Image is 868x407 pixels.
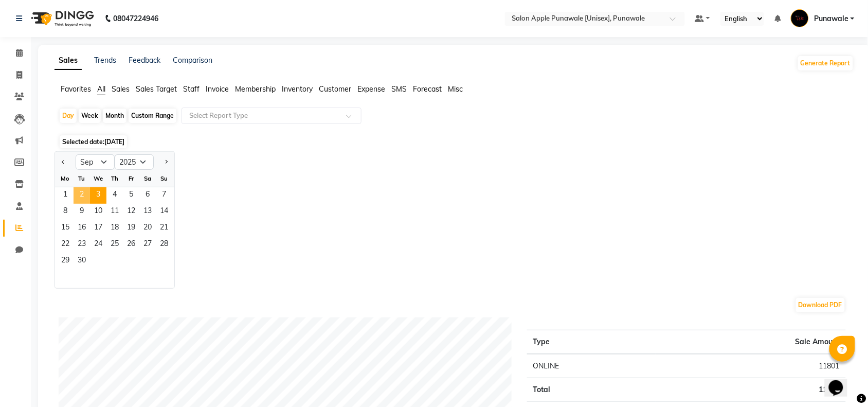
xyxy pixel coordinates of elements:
span: 4 [106,187,123,204]
span: Sales [112,84,130,94]
div: Sunday, September 28, 2025 [156,237,172,253]
span: 12 [123,204,139,220]
select: Select month [76,154,115,170]
span: 17 [90,220,106,237]
div: Thursday, September 25, 2025 [106,237,123,253]
div: Friday, September 12, 2025 [123,204,139,220]
span: 3 [90,187,106,204]
span: 16 [74,220,90,237]
span: SMS [391,84,407,94]
span: Punawale [814,13,848,24]
div: Monday, September 29, 2025 [57,253,74,270]
span: Customer [319,84,351,94]
div: Friday, September 5, 2025 [123,187,139,204]
th: Sale Amount [656,330,846,355]
span: 28 [156,237,172,253]
div: Sa [139,170,156,187]
span: Forecast [413,84,442,94]
div: Tuesday, September 30, 2025 [74,253,90,270]
span: 26 [123,237,139,253]
button: Generate Report [798,56,853,70]
span: 30 [74,253,90,270]
div: Wednesday, September 10, 2025 [90,204,106,220]
div: Saturday, September 6, 2025 [139,187,156,204]
span: 5 [123,187,139,204]
div: Saturday, September 27, 2025 [139,237,156,253]
span: 27 [139,237,156,253]
span: Membership [235,84,276,94]
div: Wednesday, September 24, 2025 [90,237,106,253]
div: Monday, September 15, 2025 [57,220,74,237]
div: Tuesday, September 23, 2025 [74,237,90,253]
span: 25 [106,237,123,253]
span: Staff [183,84,200,94]
div: Month [103,109,126,123]
div: Monday, September 1, 2025 [57,187,74,204]
span: 7 [156,187,172,204]
span: Misc [448,84,463,94]
span: Sales Target [136,84,177,94]
img: Punawale [791,9,809,27]
th: Type [527,330,657,355]
span: Invoice [206,84,229,94]
span: 23 [74,237,90,253]
span: 1 [57,187,74,204]
div: Thursday, September 11, 2025 [106,204,123,220]
div: Tuesday, September 16, 2025 [74,220,90,237]
select: Select year [115,154,154,170]
div: Saturday, September 13, 2025 [139,204,156,220]
a: Sales [55,51,82,70]
div: Day [60,109,77,123]
td: Total [527,378,657,402]
div: Week [79,109,101,123]
span: 10 [90,204,106,220]
div: Tuesday, September 9, 2025 [74,204,90,220]
td: 11801 [656,354,846,378]
div: Monday, September 8, 2025 [57,204,74,220]
div: Th [106,170,123,187]
td: ONLINE [527,354,657,378]
div: Sunday, September 7, 2025 [156,187,172,204]
div: Saturday, September 20, 2025 [139,220,156,237]
div: Custom Range [129,109,176,123]
button: Previous month [59,154,67,170]
div: Tu [74,170,90,187]
span: 20 [139,220,156,237]
span: Selected date: [60,135,127,148]
div: Tuesday, September 2, 2025 [74,187,90,204]
span: 2 [74,187,90,204]
span: 18 [106,220,123,237]
div: Thursday, September 18, 2025 [106,220,123,237]
b: 08047224946 [113,4,158,33]
span: [DATE] [104,138,124,146]
span: 24 [90,237,106,253]
a: Feedback [129,56,160,65]
img: logo [26,4,97,33]
span: All [97,84,105,94]
button: Download PDF [796,298,845,312]
div: Sunday, September 14, 2025 [156,204,172,220]
div: Friday, September 26, 2025 [123,237,139,253]
button: Next month [162,154,170,170]
span: 14 [156,204,172,220]
span: 19 [123,220,139,237]
div: We [90,170,106,187]
div: Mo [57,170,74,187]
iframe: chat widget [825,366,858,397]
span: 13 [139,204,156,220]
span: 15 [57,220,74,237]
div: Monday, September 22, 2025 [57,237,74,253]
div: Wednesday, September 17, 2025 [90,220,106,237]
span: 9 [74,204,90,220]
td: 11801 [656,378,846,402]
div: Friday, September 19, 2025 [123,220,139,237]
a: Trends [94,56,116,65]
span: 11 [106,204,123,220]
span: Favorites [61,84,91,94]
span: Expense [357,84,385,94]
div: Thursday, September 4, 2025 [106,187,123,204]
span: 8 [57,204,74,220]
div: Fr [123,170,139,187]
span: 22 [57,237,74,253]
span: 21 [156,220,172,237]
